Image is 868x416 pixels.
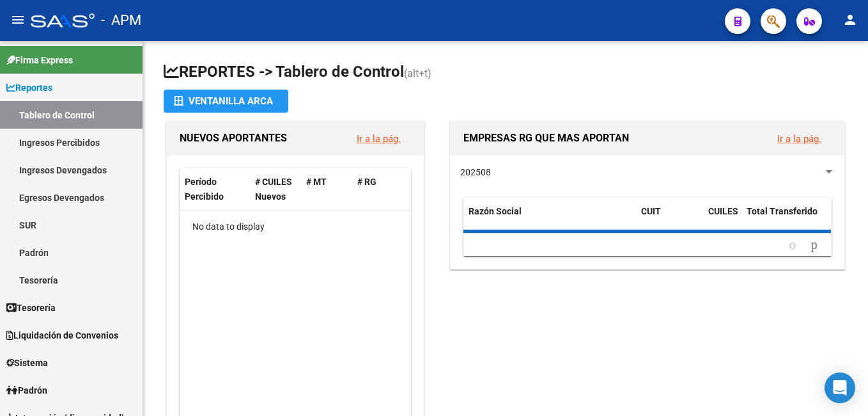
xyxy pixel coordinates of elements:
datatable-header-cell: # RG [352,168,403,211]
button: Ir a la pág. [346,127,411,150]
span: # CUILES Nuevos [255,177,292,202]
button: Ir a la pág. [767,127,832,150]
datatable-header-cell: # CUILES Nuevos [250,168,301,211]
div: Open Intercom Messenger [825,372,855,403]
datatable-header-cell: CUIT [636,198,703,240]
mat-icon: person [842,12,858,28]
a: Ir a la pág. [777,133,821,145]
span: CUILES [708,206,738,216]
datatable-header-cell: Total Transferido [741,198,831,240]
span: Liquidación de Convenios [6,328,118,342]
span: (alt+t) [404,67,431,79]
mat-icon: menu [10,12,26,28]
span: Razón Social [469,206,522,216]
div: No data to display [180,211,410,243]
span: Padrón [6,383,47,397]
datatable-header-cell: # MT [301,168,352,211]
a: go to previous page [784,238,802,252]
span: Total Transferido [747,206,818,216]
span: Período Percibido [185,177,224,202]
div: Ventanilla ARCA [174,90,278,113]
span: Sistema [6,356,48,370]
span: # RG [357,177,376,187]
span: - APM [101,6,141,35]
datatable-header-cell: CUILES [703,198,741,240]
span: # MT [306,177,327,187]
span: EMPRESAS RG QUE MAS APORTAN [463,132,629,144]
span: CUIT [641,206,661,216]
span: Firma Express [6,53,73,67]
datatable-header-cell: Período Percibido [180,168,250,211]
a: Ir a la pág. [357,133,401,145]
span: Tesorería [6,301,56,315]
span: NUEVOS APORTANTES [180,132,287,144]
span: 202508 [460,167,491,177]
a: go to next page [805,238,823,252]
datatable-header-cell: Razón Social [463,198,636,240]
button: Ventanilla ARCA [164,90,288,113]
span: Reportes [6,81,52,95]
h1: REPORTES -> Tablero de Control [164,61,848,84]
